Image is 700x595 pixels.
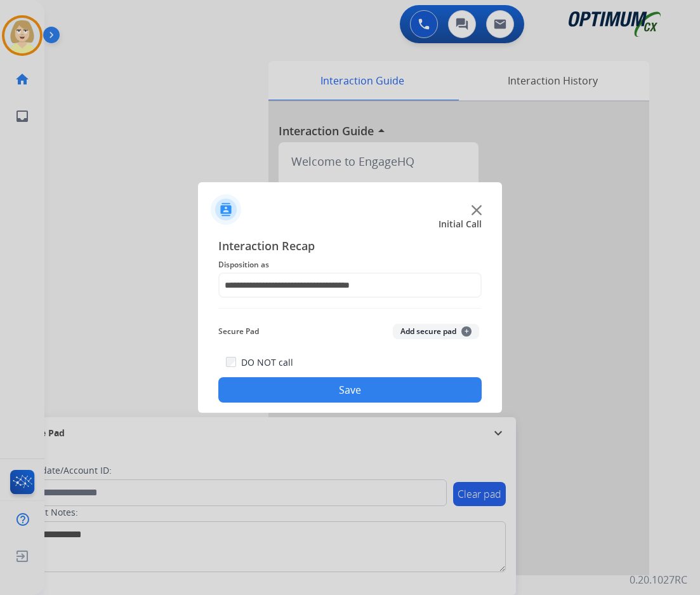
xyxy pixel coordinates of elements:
[218,237,482,257] span: Interaction Recap
[630,572,687,587] p: 0.20.1027RC
[218,377,482,403] button: Save
[218,257,482,272] span: Disposition as
[218,324,259,339] span: Secure Pad
[241,356,293,369] label: DO NOT call
[218,308,482,309] img: contact-recap-line.svg
[211,194,241,225] img: contactIcon
[439,218,482,231] span: Initial Call
[461,326,472,337] span: +
[393,324,479,339] button: Add secure pad+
